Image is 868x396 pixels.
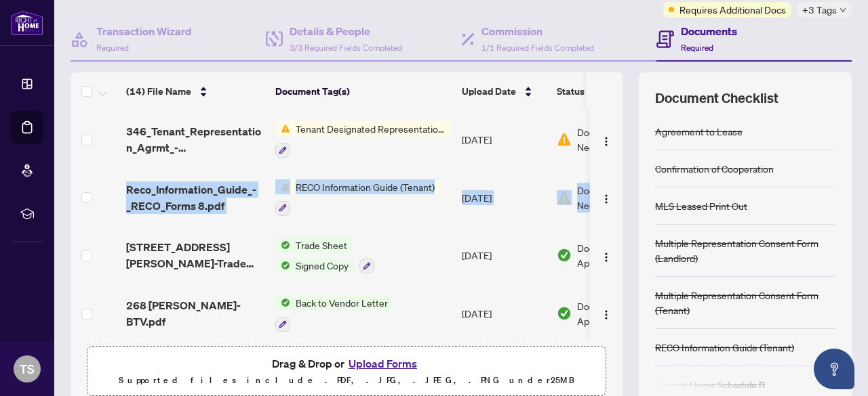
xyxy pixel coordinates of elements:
[20,359,35,378] span: TS
[344,355,421,372] button: Upload Forms
[96,372,597,389] p: Supported files include .PDF, .JPG, .JPEG, .PNG under 25 MB
[126,181,264,214] span: Reco_Information_Guide_-_RECO_Forms 8.pdf
[126,239,264,271] span: [STREET_ADDRESS][PERSON_NAME]-Trade Sheet-[PERSON_NAME] to Review.pdf
[272,355,421,372] span: Drag & Drop or
[557,190,572,205] img: Document Status
[275,238,290,252] img: Status Icon
[275,258,290,273] img: Status Icon
[595,129,617,150] button: Logo
[270,72,456,110] th: Document Tag(s)
[275,295,290,310] img: Status Icon
[557,306,572,321] img: Document Status
[557,84,585,99] span: Status
[121,72,270,110] th: (14) File Name
[462,84,516,99] span: Upload Date
[655,288,835,317] div: Multiple Representation Consent Form (Tenant)
[802,2,837,18] span: +3 Tags
[481,23,594,39] h4: Commission
[595,187,617,208] button: Logo
[275,179,290,194] img: Status Icon
[481,43,594,53] span: 1/1 Required Fields Completed
[275,121,451,158] button: Status IconTenant Designated Representation Agreement
[456,72,551,110] th: Upload Date
[456,110,551,169] td: [DATE]
[126,84,191,99] span: (14) File Name
[290,258,354,273] span: Signed Copy
[275,121,290,136] img: Status Icon
[96,43,129,53] span: Required
[456,284,551,343] td: [DATE]
[577,240,661,270] span: Document Approved
[840,7,846,14] span: down
[577,125,648,154] span: Document Needs Work
[814,349,854,389] button: Open asap
[275,295,393,332] button: Status IconBack to Vendor Letter
[601,309,612,320] img: Logo
[290,23,402,39] h4: Details & People
[595,244,617,266] button: Logo
[290,238,353,252] span: Trade Sheet
[655,89,778,108] span: Document Checklist
[681,43,713,53] span: Required
[679,2,786,17] span: Requires Additional Docs
[551,72,667,110] th: Status
[456,227,551,285] td: [DATE]
[557,248,572,263] img: Document Status
[126,123,264,156] span: 346_Tenant_Representation_Agrmt_-_Authority_for_Lease_or_Purchase_-_PropTx-[PERSON_NAME] 1.pdf
[595,303,617,324] button: Logo
[655,198,747,213] div: MLS Leased Print Out
[275,179,440,216] button: Status IconRECO Information Guide (Tenant)
[655,161,774,176] div: Confirmation of Cooperation
[96,23,192,39] h4: Transaction Wizard
[456,169,551,227] td: [DATE]
[290,295,393,310] span: Back to Vendor Letter
[601,252,612,263] img: Logo
[290,43,402,53] span: 3/3 Required Fields Completed
[681,23,737,39] h4: Documents
[557,132,572,147] img: Document Status
[290,121,451,136] span: Tenant Designated Representation Agreement
[290,179,440,194] span: RECO Information Guide (Tenant)
[655,124,743,139] div: Agreement to Lease
[655,340,794,355] div: RECO Information Guide (Tenant)
[577,183,648,213] span: Document Needs Work
[11,10,43,35] img: logo
[655,236,835,265] div: Multiple Representation Consent Form (Landlord)
[601,194,612,204] img: Logo
[275,238,374,274] button: Status IconTrade SheetStatus IconSigned Copy
[126,297,264,330] span: 268 [PERSON_NAME]-BTV.pdf
[601,136,612,147] img: Logo
[577,299,661,328] span: Document Approved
